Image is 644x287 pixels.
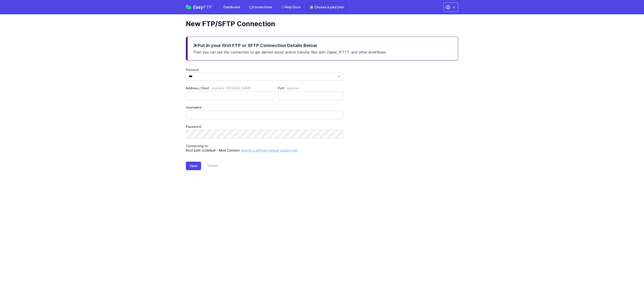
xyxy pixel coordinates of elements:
[186,105,343,110] label: Username
[193,49,453,55] p: Then you can use this connection to get alerted about and/or transfer files with Zapier, IFTTT, a...
[193,42,453,49] h3: Put in your first FTP or SFTP Connection Details Below
[186,20,455,28] h1: New FTP/SFTP Connection
[186,124,343,129] label: Password
[186,5,212,9] a: EasyFTP
[287,86,299,90] span: optional
[212,86,251,90] span: example: [DOMAIN_NAME]
[186,144,343,153] p: Root path (/)
[186,5,191,9] img: easyftp_logo.png
[246,3,275,11] a: Connections
[201,162,218,170] a: Cancel
[307,3,347,11] a: ⭐ Choose a paid plan
[278,86,343,90] label: Port
[186,86,274,90] label: Address / Host
[203,4,212,10] span: FTP
[186,162,201,170] button: Save
[205,148,240,152] i: Default - Most Common
[278,3,303,11] a: Help Docs
[186,68,343,72] label: Protocol
[241,148,298,152] a: Specify a different default upload path
[221,3,243,11] a: Dashboard
[186,144,209,148] span: Connecting to:
[193,5,212,9] span: Easy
